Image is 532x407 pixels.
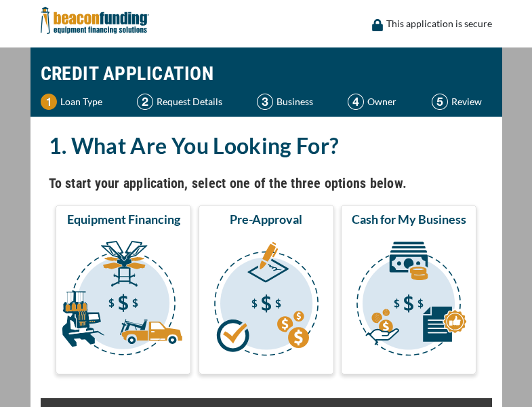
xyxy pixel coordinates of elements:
img: Pre-Approval [201,233,331,368]
img: Cash for My Business [344,233,474,368]
p: Review [451,94,482,110]
p: Loan Type [60,94,102,110]
img: Step 3 [257,94,273,110]
span: Equipment Financing [67,211,180,227]
h2: 1. What Are You Looking For? [49,130,484,161]
button: Cash for My Business [341,205,476,374]
img: lock icon to convery security [372,19,383,31]
span: Cash for My Business [352,211,466,227]
img: Step 4 [348,94,364,110]
p: This application is secure [386,16,492,32]
img: Equipment Financing [58,233,188,368]
img: Step 2 [137,94,153,110]
img: Step 5 [432,94,448,110]
button: Equipment Financing [56,205,191,374]
button: Pre-Approval [199,205,334,374]
h1: CREDIT APPLICATION [41,54,492,94]
h4: To start your application, select one of the three options below. [49,172,484,195]
p: Request Details [157,94,222,110]
span: Pre-Approval [230,211,302,227]
p: Business [277,94,313,110]
p: Owner [367,94,396,110]
img: Step 1 [41,94,57,110]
